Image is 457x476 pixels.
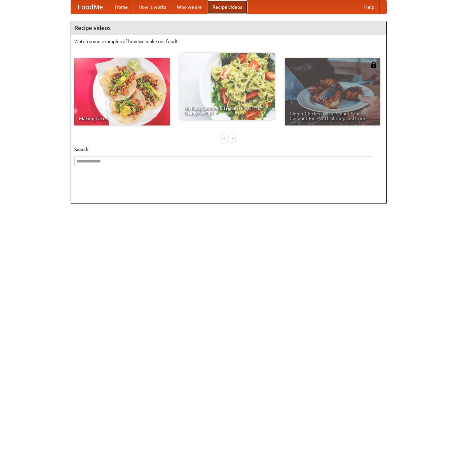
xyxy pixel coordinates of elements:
a: An Easy, Summery Tomato Pasta That's Ready for Fall [180,53,275,120]
img: 483408.png [370,62,377,68]
a: Help [359,0,380,14]
a: How it works [133,0,172,14]
a: Home [110,0,133,14]
a: Recipe videos [207,0,247,14]
span: Making Tacos [79,116,165,121]
p: Watch some examples of how we make our food! [74,38,383,45]
div: « [222,134,228,143]
span: An Easy, Summery Tomato Pasta That's Ready for Fall [184,106,270,115]
div: » [229,134,235,143]
a: Making Tacos [74,58,170,125]
a: Who we are [172,0,207,14]
a: FoodMe [71,0,110,14]
h4: Recipe videos [71,21,386,35]
h5: Search [74,146,383,153]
